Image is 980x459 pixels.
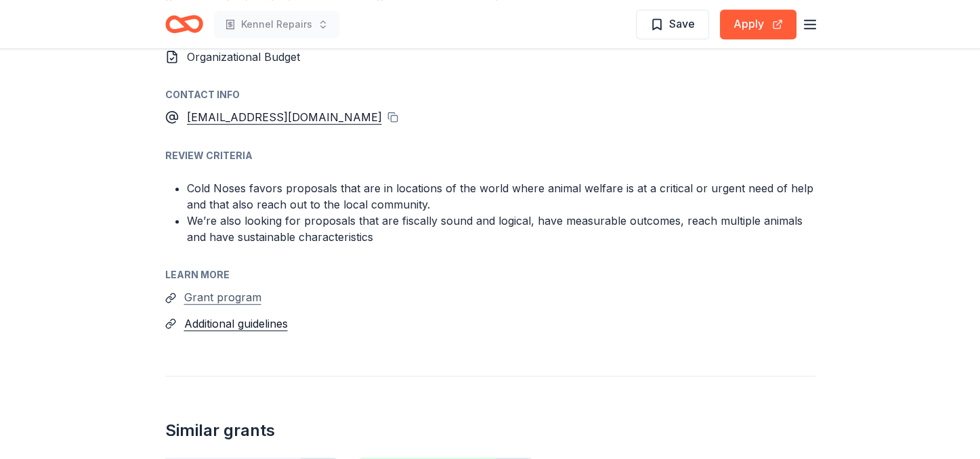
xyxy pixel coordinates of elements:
[184,288,261,306] button: Grant program
[669,15,695,32] span: Save
[720,9,796,39] button: Apply
[187,180,815,213] li: Cold Noses favors proposals that are in locations of the world where animal welfare is at a criti...
[165,148,815,164] div: Review Criteria
[165,267,815,283] div: Learn more
[636,9,709,39] button: Save
[165,8,203,40] a: Home
[184,315,288,332] button: Additional guidelines
[214,11,339,38] button: Kennel Repairs
[241,16,312,32] span: Kennel Repairs
[187,213,815,245] li: We’re also looking for proposals that are fiscally sound and logical, have measurable outcomes, r...
[165,87,815,103] div: Contact info
[187,108,382,126] a: [EMAIL_ADDRESS][DOMAIN_NAME]
[165,420,275,441] div: Similar grants
[187,50,300,64] span: Organizational Budget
